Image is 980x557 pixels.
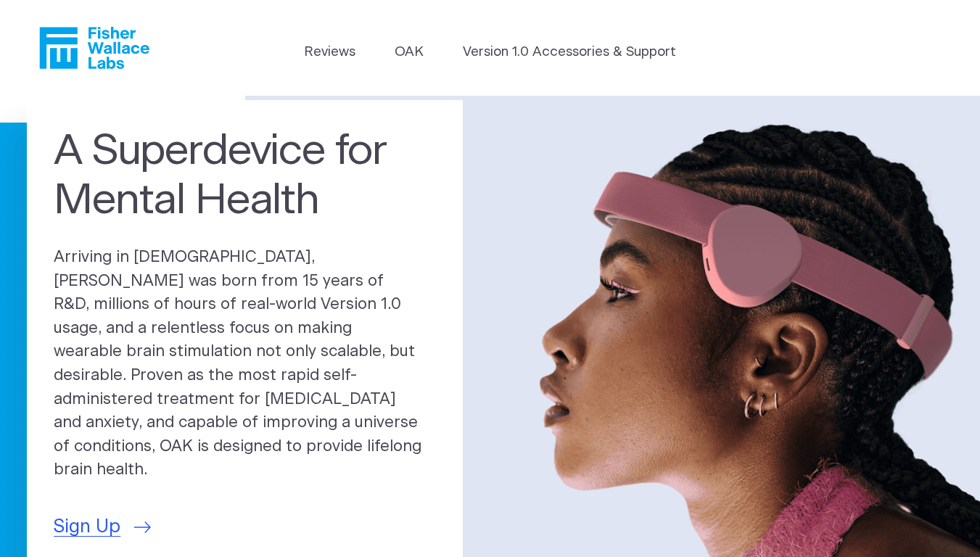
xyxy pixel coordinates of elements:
[304,42,355,62] a: Reviews
[54,513,120,541] span: Sign Up
[463,42,676,62] a: Version 1.0 Accessories & Support
[39,27,149,69] a: Fisher Wallace
[54,127,436,226] h1: A Superdevice for Mental Health
[395,42,424,62] a: OAK
[54,246,436,482] p: Arriving in [DEMOGRAPHIC_DATA], [PERSON_NAME] was born from 15 years of R&D, millions of hours of...
[54,513,151,541] a: Sign Up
